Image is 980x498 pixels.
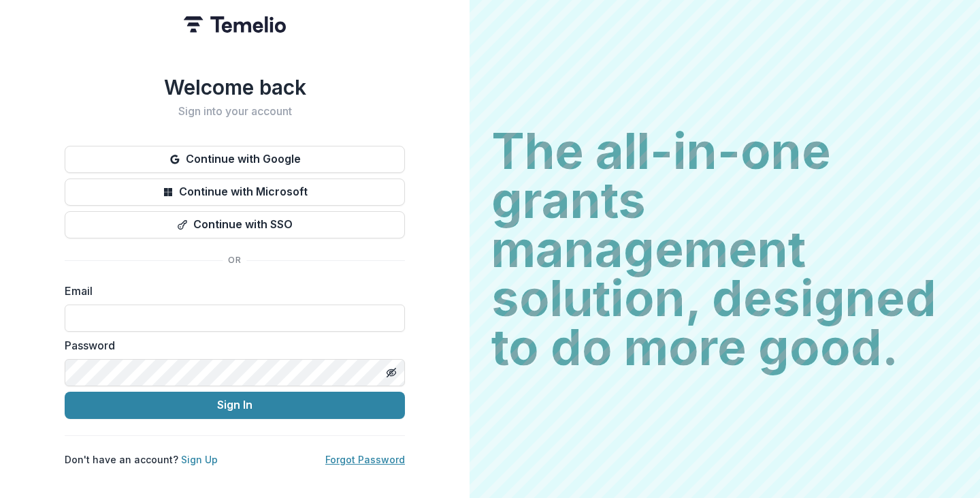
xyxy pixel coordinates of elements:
p: Don't have an account? [65,452,218,467]
button: Continue with SSO [65,211,405,238]
h1: Welcome back [65,75,405,99]
button: Toggle password visibility [380,362,402,384]
button: Continue with Microsoft [65,178,405,206]
button: Continue with Google [65,146,405,173]
h2: Sign into your account [65,105,405,118]
img: Temelio [184,16,286,33]
label: Password [65,337,397,354]
a: Forgot Password [325,454,405,465]
label: Email [65,283,397,299]
a: Sign Up [181,454,218,465]
button: Sign In [65,392,405,419]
